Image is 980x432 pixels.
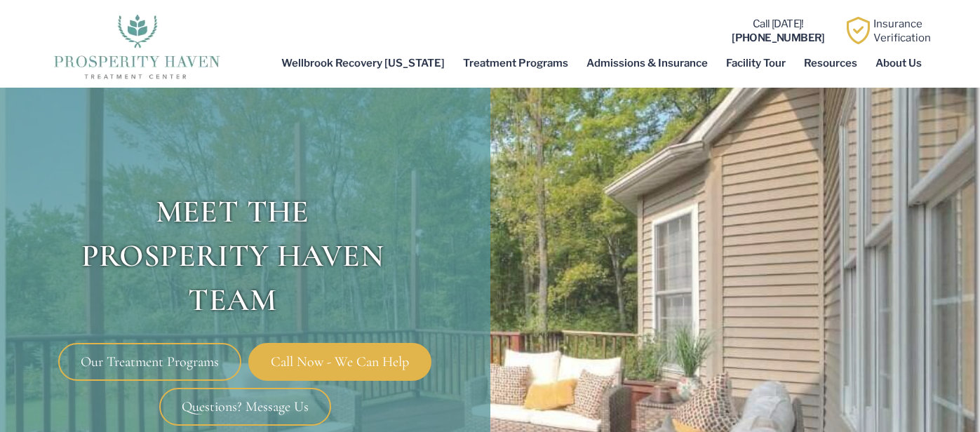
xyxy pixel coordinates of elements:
span: Our Treatment Programs [81,355,219,369]
a: Resources [795,47,866,79]
span: Call Now - We Can Help [271,355,409,369]
a: Wellbrook Recovery [US_STATE] [272,47,454,79]
img: The logo for Prosperity Haven Addiction Recovery Center. [49,11,224,81]
a: About Us [866,47,931,79]
span: Questions? Message Us [182,400,309,414]
b: [PHONE_NUMBER] [732,32,825,44]
a: Treatment Programs [454,47,577,79]
a: Our Treatment Programs [58,343,241,381]
a: Facility Tour [717,47,795,79]
a: Questions? Message Us [159,388,331,426]
a: Call Now - We Can Help [248,343,431,381]
img: Learn how Prosperity Haven, a verified substance abuse center can help you overcome your addiction [845,17,872,44]
a: Call [DATE]![PHONE_NUMBER] [732,18,825,44]
a: Admissions & Insurance [577,47,717,79]
a: InsuranceVerification [873,18,931,44]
